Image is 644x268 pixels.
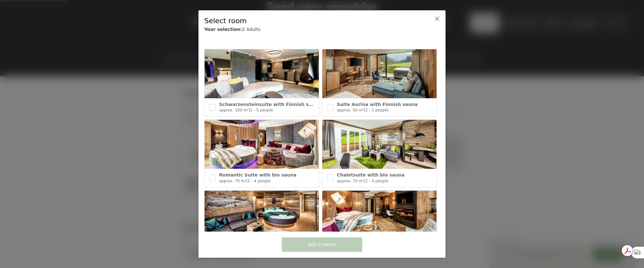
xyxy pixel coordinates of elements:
img: Romantic Suite with bio sauna [205,120,319,169]
span: 2 Adults [242,27,260,32]
span: | [249,108,250,112]
span: Schwarzensteinsuite with Finnish sauna [219,102,321,107]
span: approx. 70 m² [219,179,246,183]
span: 2 - 3 people [365,108,389,112]
img: Suite Aurina with Finnish sauna [322,49,437,98]
span: Romantic Suite with bio sauna [219,172,297,177]
b: Your selection: [204,27,242,32]
span: 2 - 4 people [365,179,389,183]
span: 2 - 4 people [248,179,271,183]
span: Suite Aurina with Finnish sauna [337,102,418,107]
span: 2 - 5 people [250,108,273,112]
div: Select room [204,16,420,26]
span: | [364,108,365,112]
img: Schwarzensteinsuite with Finnish sauna [205,49,319,98]
img: Chaletsuite with bio sauna [322,120,437,169]
span: approx. 70 m² [337,179,364,183]
span: | [364,179,365,183]
img: Nature Suite with sauna [205,191,319,240]
span: Chaletsuite with bio sauna [337,172,405,177]
span: | [246,179,248,183]
span: approx. 50 m² [337,108,364,112]
img: Suite Deluxe with Sauna [322,191,437,240]
span: approx. 100 m² [219,108,249,112]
